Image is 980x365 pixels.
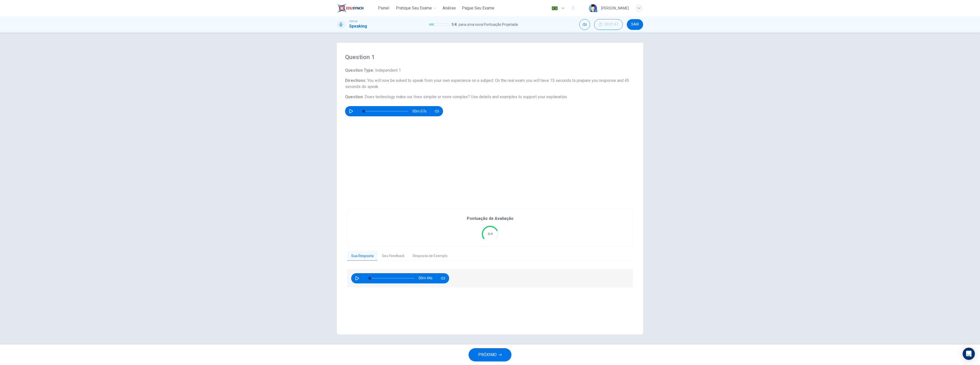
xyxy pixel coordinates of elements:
[419,273,437,283] span: 00m 44s
[471,94,568,99] span: Use details and examples to support your explanation.
[467,216,513,222] h6: Pontuação de Avaliação
[589,4,597,12] img: Profile picture
[345,67,635,73] h6: Question Type :
[631,22,639,27] span: SAIR
[451,21,457,28] span: 1 / 4
[345,94,635,100] h6: Question :
[337,3,364,13] img: EduSynch logo
[345,78,629,89] span: You will now be asked to speak from your own experience on a subject. On the real exam you will h...
[345,78,635,90] h6: Directions :
[469,348,511,361] button: PRÓXIMO
[963,348,975,360] div: Open Intercom Messenger
[378,5,389,11] span: Painel
[375,4,392,13] button: Painel
[337,3,375,13] a: EduSynch logo
[627,19,643,30] button: SAIR
[347,251,633,261] div: basic tabs example
[460,4,496,13] button: Pague Seu Exame
[579,19,590,30] div: Silenciar
[412,106,431,116] span: 00m 07s
[594,19,623,30] div: Esconder
[374,68,401,73] span: Independent 1
[396,5,432,11] span: Pratique seu exame
[601,5,629,11] div: [PERSON_NAME]
[478,351,497,358] span: PRÓXIMO
[440,4,458,13] button: Análise
[552,6,558,10] img: pt
[462,5,494,11] span: Pague Seu Exame
[394,4,438,13] button: Pratique seu exame
[349,20,357,23] span: TOEFL®
[459,21,518,28] span: para uma nova Pontuação Projetada
[347,251,378,261] button: Sua Resposta
[488,232,493,235] text: 3/4
[345,53,635,61] h4: Question 1
[349,23,367,29] h1: Speaking
[378,251,409,261] button: Seu Feedback
[409,251,452,261] button: Resposta de Exemplo
[605,22,618,27] span: 00:01:47
[365,94,470,99] span: Does technology make our lives simpler or more complex?
[443,5,456,11] span: Análise
[594,19,623,30] button: 00:01:47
